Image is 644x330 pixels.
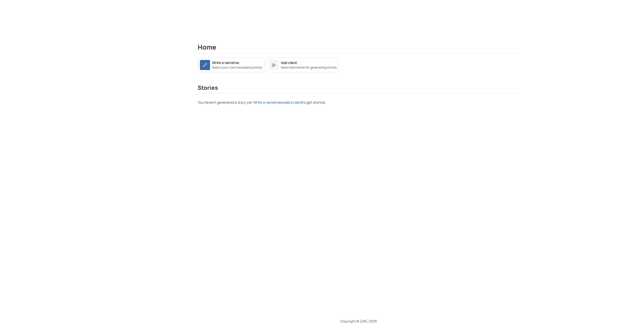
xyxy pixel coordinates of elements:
span: Copyright © [URL] 2025 [340,319,377,323]
h3: Stories [198,84,520,94]
a: Write a narrative [253,100,280,105]
small: Select your client and add a prompt [212,65,262,70]
a: Write a narrativeSelect your client and add a prompt [198,58,264,72]
a: Add clientSave information for generating stories [266,58,339,72]
p: You haven't generated a story yet. or to get started. [198,100,520,105]
div: Add client [281,60,297,65]
a: Add clientSave information for generating stories [266,62,339,67]
a: add a client [284,100,304,105]
h2: Home [198,43,520,54]
small: Save information for generating stories [281,65,337,70]
a: Write a narrativeSelect your client and add a prompt [198,62,264,67]
div: Write a narrative [212,60,239,65]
